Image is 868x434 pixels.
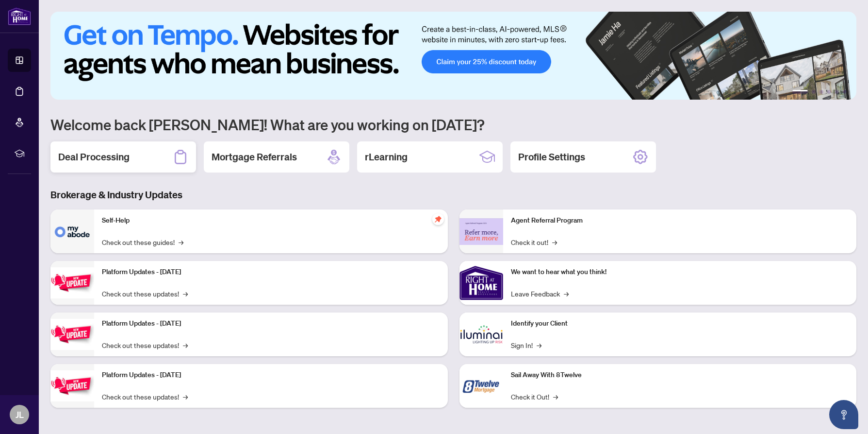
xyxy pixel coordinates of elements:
[102,340,188,350] a: Check out these updates!→
[183,391,188,402] span: →
[511,267,849,278] p: We want to hear what you think!
[179,237,183,247] span: →
[16,408,24,421] span: JL
[102,391,188,402] a: Check out these updates!→
[183,340,188,350] span: →
[511,215,849,226] p: Agent Referral Program
[102,237,183,247] a: Check out these guides!→
[829,400,858,429] button: Open asap
[564,288,569,299] span: →
[511,340,541,350] a: Sign In!→
[102,288,188,299] a: Check out these updates!→
[511,237,557,247] a: Check it out!→
[50,188,856,202] h3: Brokerage & Industry Updates
[819,90,823,94] button: 3
[812,90,816,94] button: 2
[50,267,94,298] img: Platform Updates - July 21, 2025
[183,288,188,299] span: →
[459,312,503,356] img: Identify your Client
[518,150,585,164] h2: Profile Settings
[50,12,856,100] img: Slide 0
[50,319,94,349] img: Platform Updates - July 8, 2025
[459,364,503,408] img: Sail Away With 8Twelve
[511,318,849,329] p: Identify your Client
[553,391,558,402] span: →
[511,288,569,299] a: Leave Feedback→
[50,209,94,253] img: Self-Help
[50,370,94,401] img: Platform Updates - June 23, 2025
[552,237,557,247] span: →
[511,370,849,381] p: Sail Away With 8Twelve
[827,90,831,94] button: 4
[459,261,503,305] img: We want to hear what you think!
[835,90,839,94] button: 5
[365,150,408,164] h2: rLearning
[432,213,444,225] span: pushpin
[102,267,440,278] p: Platform Updates - [DATE]
[102,318,440,329] p: Platform Updates - [DATE]
[102,370,440,381] p: Platform Updates - [DATE]
[511,391,558,402] a: Check it Out!→
[102,215,440,226] p: Self-Help
[792,90,808,94] button: 1
[843,90,847,94] button: 6
[537,340,541,350] span: →
[50,115,856,134] h1: Welcome back [PERSON_NAME]! What are you working on [DATE]?
[459,218,503,245] img: Agent Referral Program
[8,7,31,25] img: logo
[58,150,130,164] h2: Deal Processing
[212,150,297,164] h2: Mortgage Referrals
